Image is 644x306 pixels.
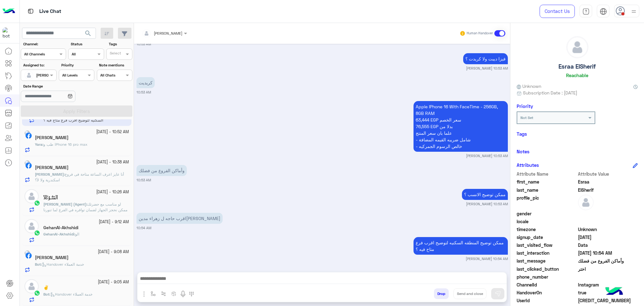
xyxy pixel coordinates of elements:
label: Tags [109,41,132,47]
img: Facebook [25,162,32,169]
img: picture [25,160,30,166]
span: Data [578,242,638,248]
span: Handover خدمة العملاء [50,292,92,297]
button: Trigger scenario [158,288,169,299]
span: Subscription Date : [DATE] [523,89,577,96]
label: Note mentions [99,62,131,68]
span: search [84,30,92,37]
button: create order [169,288,179,299]
img: make a call [189,292,194,297]
span: أنا عايز اعرف الساعة متاحة فى فروع اسكندرية ولا لأ؟ [35,172,124,182]
h5: ⁦✌️⁩ [43,285,49,290]
h6: Reachable [566,72,588,78]
img: defaultAdmin.png [25,279,39,293]
small: 10:53 AM [136,178,151,183]
b: : [43,232,75,236]
span: first_name [517,178,577,185]
a: tab [580,5,592,18]
img: 1403182699927242 [3,27,14,39]
small: [DATE] - 9:05 AM [98,279,129,285]
img: Trigger scenario [161,291,166,296]
button: search [80,28,96,41]
span: locale [517,218,577,225]
label: Status [71,41,103,47]
label: Priority [61,62,94,68]
h6: Priority [517,103,533,109]
p: 19/9/2025, 10:53 AM [136,77,155,88]
small: [DATE] - 10:52 AM [96,129,129,135]
span: 2025-06-27T00:30:19.567Z [578,234,638,241]
span: ChannelId [517,281,577,288]
img: defaultAdmin.png [567,37,588,58]
img: defaultAdmin.png [25,219,39,233]
h5: Ahmed Farag [35,165,69,170]
small: [DATE] - 10:38 AM [96,159,129,165]
span: [PERSON_NAME] (Agent) [43,202,86,207]
img: send attachment [140,290,148,298]
img: tab [582,8,590,15]
span: last_name [517,187,577,193]
b: : [35,172,65,177]
span: signup_date [517,234,577,241]
div: Select [109,50,121,58]
span: GehanAl-Akhshidi [43,232,74,236]
small: [DATE] - 9:08 AM [98,249,129,255]
span: HandoverOn [517,289,577,296]
img: picture [25,130,30,136]
img: WhatsApp [34,200,40,206]
img: defaultAdmin.png [25,71,33,80]
small: 10:53 AM [136,42,151,47]
h6: Tags [517,131,638,137]
span: Handover خدمة العملاء [42,262,84,267]
img: picture [25,250,30,256]
b: : [43,202,87,207]
img: send voice note [179,290,187,298]
span: Yara [35,142,42,147]
img: WhatsApp [34,290,40,296]
label: Assigned to: [23,62,56,68]
b: : [35,262,42,267]
span: Attribute Name [517,171,577,177]
span: 8 [578,281,638,288]
img: hulul-logo.png [603,281,625,303]
span: last_interaction [517,250,577,256]
img: select flow [151,291,156,296]
button: Apply Filters [21,105,132,117]
small: Human Handover [467,31,493,36]
h5: Mohamed Hamdy [35,255,69,260]
span: وأماكن الفروع من فضلك [578,258,638,264]
span: last_clicked_button [517,266,577,272]
span: اختر [578,266,638,272]
span: null [578,218,638,225]
label: Date Range [23,83,94,89]
b: : [43,292,50,297]
span: [PERSON_NAME] [154,31,182,36]
img: defaultAdmin.png [578,195,594,210]
small: 10:54 AM [136,225,151,230]
span: Attribute Value [578,171,638,177]
p: 19/9/2025, 10:53 AM [136,165,187,176]
img: tab [600,8,607,15]
span: Bot [35,262,41,267]
span: phone_number [517,274,577,280]
span: Unknown [517,83,541,89]
span: last_message [517,258,577,264]
span: الو [75,232,79,236]
h6: Notes [517,149,530,154]
b: : [35,142,43,147]
p: 19/9/2025, 10:53 AM [462,189,508,200]
span: null [578,210,638,217]
button: select flow [148,288,158,299]
img: Logo [3,5,15,18]
button: Drop [434,288,449,299]
img: profile [630,8,638,15]
span: profile_pic [517,195,577,209]
img: Facebook [25,252,32,259]
span: last_visited_flow [517,242,577,248]
b: Not Set [520,115,533,120]
span: null [578,274,638,280]
p: Live Chat [39,7,61,16]
span: Bot [43,292,49,297]
img: tab [27,7,35,15]
span: timezone [517,226,577,233]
